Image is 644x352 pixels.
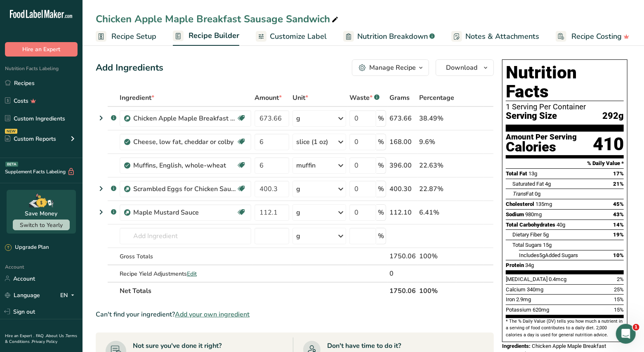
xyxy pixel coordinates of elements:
[419,137,455,147] div: 9.6%
[46,333,66,339] a: About Us .
[187,270,197,278] span: Edit
[506,307,531,313] span: Potassium
[389,113,416,123] div: 673.66
[506,296,515,302] span: Iron
[535,191,540,197] span: 0g
[5,333,34,339] a: Hire an Expert .
[60,290,78,300] div: EN
[419,93,454,103] span: Percentage
[173,26,239,46] a: Recipe Builder
[36,333,46,339] a: FAQ .
[543,242,552,248] span: 15g
[133,161,236,170] div: Muffins, English, whole-wheat
[296,113,300,123] div: g
[633,324,639,331] span: 1
[389,184,416,194] div: 400.30
[519,252,578,258] span: Includes Added Sugars
[389,208,416,217] div: 112.10
[189,30,239,41] span: Recipe Builder
[419,251,455,261] div: 100%
[613,201,624,207] span: 45%
[436,59,494,76] button: Download
[506,158,624,168] section: % Daily Value *
[120,252,251,261] div: Gross Totals
[5,42,78,57] button: Hire an Expert
[5,162,18,167] div: BETA
[543,232,549,238] span: 5g
[388,282,418,299] th: 1750.06
[5,333,77,345] a: Terms & Conditions .
[451,27,539,46] a: Notes & Attachments
[133,184,236,194] div: Scrambled Eggs for Chicken Sausage Breakfast Sandwich
[20,221,63,229] span: Switch to Yearly
[270,31,327,42] span: Customize Label
[613,211,624,217] span: 43%
[506,111,557,121] span: Serving Size
[613,252,624,258] span: 10%
[111,31,156,42] span: Recipe Setup
[389,137,416,147] div: 168.00
[616,324,636,344] iframe: Intercom live chat
[25,209,58,218] div: Save Money
[506,211,524,217] span: Sodium
[124,210,130,216] img: Sub Recipe
[557,222,565,228] span: 40g
[352,59,429,76] button: Manage Recipe
[5,288,40,302] a: Language
[506,222,555,228] span: Total Carbohydrates
[525,262,534,268] span: 34g
[293,93,308,103] span: Unit
[506,201,534,207] span: Cholesterol
[369,63,416,73] div: Manage Recipe
[512,242,542,248] span: Total Sugars
[13,220,70,230] button: Switch to Yearly
[349,93,380,103] div: Waste
[446,63,477,73] span: Download
[120,93,154,103] span: Ingredient
[545,181,551,187] span: 4g
[96,61,163,75] div: Add Ingredients
[506,286,526,293] span: Calcium
[96,309,494,319] div: Can't find your ingredient?
[502,343,531,349] span: Ingredients:
[419,184,455,194] div: 22.87%
[418,282,456,299] th: 100%
[124,116,130,122] img: Sub Recipe
[512,191,526,197] i: Trans
[602,111,624,121] span: 292g
[506,170,527,177] span: Total Fat
[512,191,533,197] span: Fat
[506,318,624,338] section: * The % Daily Value (DV) tells you how much a nutrient in a serving of food contributes to a dail...
[613,232,624,238] span: 19%
[613,181,624,187] span: 21%
[255,93,282,103] span: Amount
[614,286,624,293] span: 25%
[133,137,236,147] div: Cheese, low fat, cheddar or colby
[528,170,537,177] span: 13g
[120,228,251,244] input: Add Ingredient
[389,269,416,279] div: 0
[549,276,566,282] span: 0.4mcg
[389,93,410,103] span: Grams
[617,276,624,282] span: 2%
[506,133,577,141] div: Amount Per Serving
[613,170,624,177] span: 17%
[533,307,549,313] span: 620mg
[593,133,624,155] div: 410
[613,222,624,228] span: 14%
[96,27,156,46] a: Recipe Setup
[614,296,624,302] span: 15%
[296,208,300,217] div: g
[556,27,630,46] a: Recipe Costing
[419,113,455,123] div: 38.49%
[389,161,416,170] div: 396.00
[389,251,416,261] div: 1750.06
[296,231,300,241] div: g
[506,63,624,101] h1: Nutrition Facts
[296,184,300,194] div: g
[118,282,388,299] th: Net Totals
[571,31,622,42] span: Recipe Costing
[96,12,340,26] div: Chicken Apple Maple Breakfast Sausage Sandwich
[133,208,236,217] div: Maple Mustard Sauce
[419,161,455,170] div: 22.63%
